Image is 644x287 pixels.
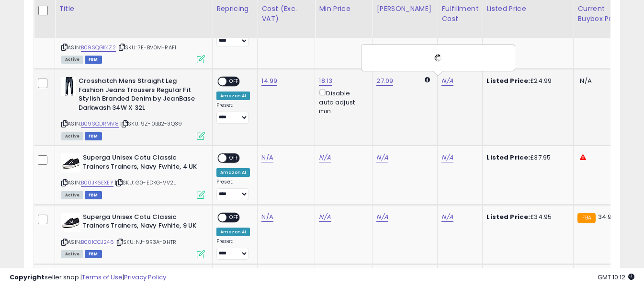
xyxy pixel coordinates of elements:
a: N/A [319,153,330,162]
a: N/A [261,212,273,222]
div: Amazon AI [216,168,250,177]
div: £34.95 [486,213,566,221]
div: Listed Price [486,4,569,14]
div: ASIN: [61,213,205,257]
div: Preset: [216,179,250,200]
div: Repricing [216,4,253,14]
div: Disable auto adjust min [319,88,365,115]
a: N/A [441,212,453,222]
div: Min Price [319,4,368,14]
i: Calculated using Dynamic Max Price. [425,77,430,83]
div: Amazon AI [216,92,250,100]
span: All listings currently available for purchase on Amazon [61,191,83,199]
a: B00IOCJ246 [81,238,114,246]
img: 41O+a5cE2FL._SL40_.jpg [61,153,80,172]
small: FBA [577,213,595,223]
span: 2025-08-18 10:12 GMT [598,273,634,282]
a: B09SQDRMV8 [81,120,119,128]
div: Cost (Exc. VAT) [261,4,311,24]
div: Title [59,4,208,14]
div: Preset: [216,238,250,260]
span: FBM [85,132,102,140]
span: FBM [85,250,102,258]
a: 27.09 [376,76,393,86]
span: All listings currently available for purchase on Amazon [61,250,83,258]
b: Crosshatch Mens Straight Leg Fashion Jeans Trousers Regular Fit Stylish Branded Denim by JeanBase... [79,77,195,115]
div: Current Buybox Price [577,4,627,24]
span: All listings currently available for purchase on Amazon [61,132,83,140]
img: 41O+a5cE2FL._SL40_.jpg [61,213,80,232]
a: 18.13 [319,76,332,86]
a: Terms of Use [82,273,123,282]
span: | SKU: 7E-BV0M-RAF1 [117,44,176,51]
a: Privacy Policy [124,273,166,282]
a: B09SQGK4Z2 [81,44,116,52]
span: | SKU: NJ-9R3A-9HTR [115,238,176,246]
div: £37.95 [486,153,566,162]
span: FBM [85,56,102,64]
div: ASIN: [61,77,205,139]
div: Fulfillment Cost [441,4,478,24]
a: N/A [376,153,388,162]
span: N/A [580,76,591,85]
span: FBM [85,191,102,199]
span: | SKU: G0-EDKG-VV2L [115,179,176,186]
div: £24.99 [486,77,566,85]
a: N/A [261,153,273,162]
a: N/A [319,212,330,222]
span: All listings currently available for purchase on Amazon [61,56,83,64]
b: Listed Price: [486,153,530,162]
span: OFF [226,78,242,86]
a: N/A [441,76,453,86]
a: B00JK6EXEY [81,179,113,187]
div: Preset: [216,102,250,124]
b: Superga Unisex Cotu Classic Trainers Trainers, Navy Fwhite, 4 UK [83,153,199,173]
strong: Copyright [10,273,45,282]
a: 14.99 [261,76,277,86]
span: OFF [226,213,242,221]
div: seller snap | | [10,273,166,282]
b: Superga Unisex Cotu Classic Trainers Trainers, Navy Fwhite, 9 UK [83,213,199,233]
span: OFF [226,154,242,162]
b: Listed Price: [486,212,530,221]
a: N/A [376,212,388,222]
img: 31KMYG7qzRL._SL40_.jpg [61,77,76,96]
b: Listed Price: [486,76,530,85]
span: 34.95 [598,212,616,221]
div: Amazon AI [216,228,250,236]
a: N/A [441,153,453,162]
span: | SKU: 9Z-0BB2-3Q39 [120,120,182,127]
div: [PERSON_NAME] [376,4,433,14]
div: ASIN: [61,153,205,198]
